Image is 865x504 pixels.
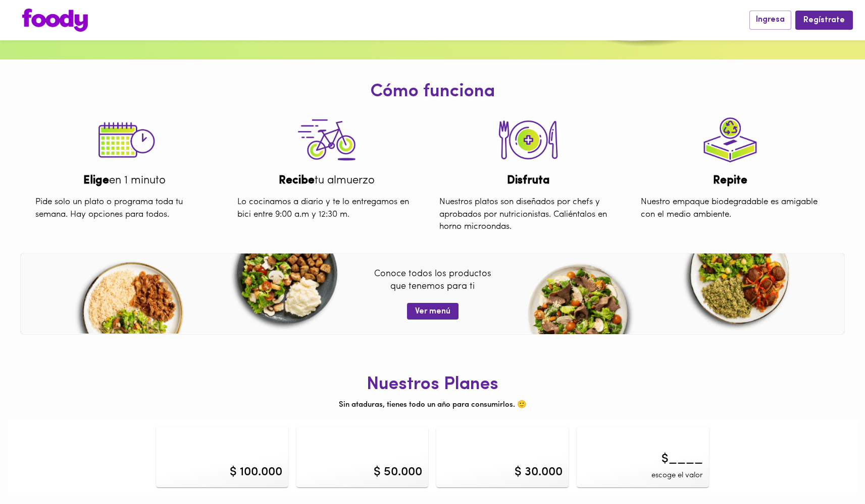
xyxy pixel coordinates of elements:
[8,375,857,395] h1: Nuestros Planes
[756,15,785,25] span: Ingresa
[407,303,459,320] button: Ver menú
[795,11,853,29] button: Regístrate
[749,11,791,29] button: Ingresa
[279,175,315,186] b: Recibe
[89,107,160,173] img: tutorial-step-1.png
[651,470,703,481] span: escoge el valor
[8,82,857,102] h1: Cómo funciona
[374,464,422,481] div: $ 50.000
[713,175,747,186] b: Repite
[22,9,88,32] img: logo.png
[230,464,282,481] div: $ 100.000
[83,175,109,186] b: Elige
[806,446,855,494] iframe: Messagebird Livechat Widget
[339,401,527,409] span: Sin ataduras, tienes todo un año para consumirlos. 🙂
[28,173,222,188] div: en 1 minuto
[432,188,626,240] div: Nuestros platos son diseñados por chefs y aprobados por nutricionistas. Caliéntalos en horno micr...
[803,16,845,25] span: Regístrate
[415,307,450,317] span: Ver menú
[633,188,827,228] div: Nuestro empaque biodegradable es amigable con el medio ambiente.
[695,107,766,173] img: tutorial-step-4.png
[230,188,424,228] div: Lo cocinamos a diario y te lo entregamos en bici entre 9:00 a.m y 12:30 m.
[291,107,362,173] img: tutorial-step-3.png
[230,173,424,188] div: tu almuerzo
[515,464,563,481] div: $ 30.000
[662,451,703,468] span: $____
[324,268,540,300] p: Conoce todos los productos que tenemos para ti
[493,107,564,173] img: tutorial-step-2.png
[507,175,550,186] b: Disfruta
[28,188,222,228] div: Pide solo un plato o programa toda tu semana. Hay opciones para todos.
